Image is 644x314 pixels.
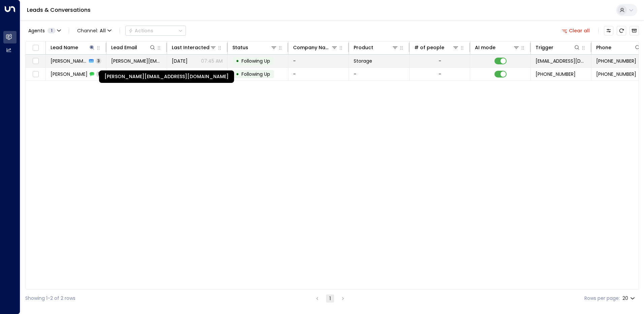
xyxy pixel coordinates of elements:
div: • [236,55,239,67]
span: Toggle select all [31,44,40,52]
a: Leads & Conversations [27,6,91,14]
span: +447472294214 [596,71,636,77]
span: Refresh [617,26,626,35]
span: zoran.dvornic1@gmail.com [111,58,162,64]
td: - [288,55,349,67]
div: Company Name [293,43,338,52]
td: - [349,68,410,81]
button: Agents1 [25,26,63,35]
div: • [236,68,239,80]
div: Phone [596,43,611,52]
label: Rows per page: [584,295,620,302]
div: Status [232,43,248,52]
div: AI mode [475,43,495,52]
div: Trigger [536,43,580,52]
div: Lead Email [111,43,156,52]
div: AI mode [475,43,520,52]
div: Phone [596,43,641,52]
span: Following Up [241,71,270,77]
span: +447472294214 [536,71,576,77]
div: Company Name [293,43,331,52]
div: Button group with a nested menu [125,26,186,36]
div: Trigger [536,43,553,52]
span: 3 [96,58,101,64]
div: - [439,71,441,77]
div: Last Interacted [172,43,210,52]
div: 20 [622,293,636,303]
div: Product [354,43,373,52]
span: Toggle select row [31,57,40,65]
div: - [439,58,441,64]
span: Following Up [241,58,270,64]
button: Archived Leads [630,26,639,35]
div: # of people [414,43,444,52]
span: Menko Mehovic [51,58,87,64]
button: Actions [125,26,186,36]
span: leads@space-station.co.uk [536,58,586,64]
button: page 1 [326,294,334,303]
td: - [288,68,349,81]
span: Menko Mehovic [51,71,88,77]
span: Yesterday [172,58,188,64]
button: Customize [604,26,613,35]
div: # of people [414,43,459,52]
span: 1 [96,71,101,77]
span: Toggle select row [31,70,40,78]
div: Lead Name [51,43,95,52]
span: +447472294214 [596,58,636,64]
p: 07:45 AM [201,58,223,64]
div: Showing 1-2 of 2 rows [25,295,75,302]
div: Lead Name [51,43,78,52]
div: Last Interacted [172,43,217,52]
div: Product [354,43,398,52]
div: Actions [128,28,153,34]
div: Status [232,43,277,52]
div: [PERSON_NAME][EMAIL_ADDRESS][DOMAIN_NAME] [99,70,234,83]
button: Channel:All [74,26,114,35]
span: Channel: [74,26,114,35]
span: All [100,28,106,33]
span: Agents [28,28,45,33]
span: Storage [354,58,372,64]
div: Lead Email [111,43,137,52]
button: Clear all [559,26,593,35]
nav: pagination navigation [313,294,347,303]
span: 1 [47,28,56,33]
